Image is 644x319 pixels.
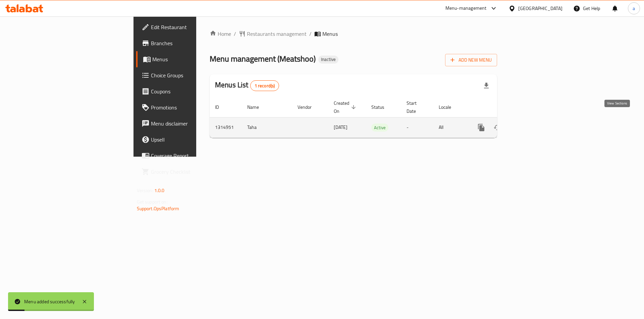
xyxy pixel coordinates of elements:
[371,124,388,132] span: Active
[136,99,241,115] a: Promotions
[322,30,338,38] span: Menus
[151,152,236,160] span: Coverage Report
[251,83,279,89] span: 1 record(s)
[136,164,241,180] a: Grocery Checklist
[407,99,425,115] span: Start Date
[633,5,635,12] span: a
[309,30,312,38] li: /
[445,54,497,66] button: Add New Menu
[247,30,307,38] span: Restaurants management
[401,117,433,138] td: -
[136,132,241,148] a: Upsell
[136,148,241,164] a: Coverage Report
[137,186,153,195] span: Version:
[151,168,236,176] span: Grocery Checklist
[151,39,236,47] span: Branches
[489,119,505,136] button: Change Status
[24,298,75,305] div: Menu added successfully
[136,51,241,67] a: Menus
[450,56,492,64] span: Add New Menu
[250,80,279,91] div: Total records count
[151,136,236,144] span: Upsell
[445,4,487,12] div: Menu-management
[518,5,562,12] div: [GEOGRAPHIC_DATA]
[210,51,316,66] span: Menu management ( Meatshoo )
[371,124,388,132] div: Active
[215,103,228,111] span: ID
[371,103,393,111] span: Status
[151,87,236,95] span: Coupons
[151,119,236,128] span: Menu disclaimer
[334,99,358,115] span: Created On
[136,115,241,132] a: Menu disclaimer
[154,186,165,195] span: 1.0.0
[468,97,543,117] th: Actions
[151,71,236,79] span: Choice Groups
[239,30,307,38] a: Restaurants management
[433,117,468,138] td: All
[439,103,460,111] span: Locale
[136,35,241,51] a: Branches
[478,78,494,94] div: Export file
[152,55,236,63] span: Menus
[247,103,268,111] span: Name
[210,30,497,38] nav: breadcrumb
[151,103,236,111] span: Promotions
[242,117,292,138] td: Taha
[215,80,279,91] h2: Menus List
[318,57,338,62] span: Inactive
[137,197,168,206] span: Get support on:
[137,204,179,213] a: Support.OpsPlatform
[136,83,241,99] a: Coupons
[151,23,236,31] span: Edit Restaurant
[210,97,543,138] table: enhanced table
[136,19,241,35] a: Edit Restaurant
[334,123,347,132] span: [DATE]
[136,67,241,83] a: Choice Groups
[298,103,320,111] span: Vendor
[473,119,489,136] button: more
